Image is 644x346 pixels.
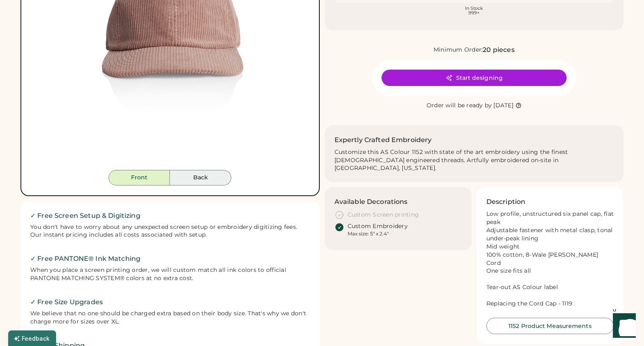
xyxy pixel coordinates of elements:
div: Custom Embroidery [348,222,408,231]
button: Front [108,170,170,185]
div: Low profile, unstructured six panel cap, flat peak Adjustable fastener with metal clasp, tonal un... [486,210,614,308]
div: [DATE] [493,102,513,110]
div: Max size: 5" x 2.4" [348,231,389,237]
div: Minimum Order: [434,46,483,54]
div: Customize this AS Colour 1152 with state of the art embroidery using the finest [DEMOGRAPHIC_DATA... [334,148,614,173]
h2: ✓ Free Size Upgrades [30,297,310,307]
h3: Description [486,197,526,207]
div: 20 pieces [483,45,514,55]
div: In Stock 999+ [338,6,611,15]
div: You don't have to worry about any unexpected screen setup or embroidery digitizing fees. Our inst... [30,223,310,240]
div: Custom Screen printing [348,211,419,219]
iframe: Front Chat [605,309,640,344]
button: 1152 Product Measurements [486,318,614,334]
h2: Expertly Crafted Embroidery [334,135,432,145]
div: Order will be ready by [427,102,492,110]
button: Back [170,170,231,185]
h2: ✓ Free Screen Setup & Digitizing [30,211,310,221]
div: When you place a screen printing order, we will custom match all ink colors to official PANTONE M... [30,266,310,283]
h3: Available Decorations [334,197,408,207]
div: We believe that no one should be charged extra based on their body size. That's why we don't char... [30,310,310,326]
h2: ✓ Free PANTONE® Ink Matching [30,254,310,264]
button: Start designing [382,70,567,86]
